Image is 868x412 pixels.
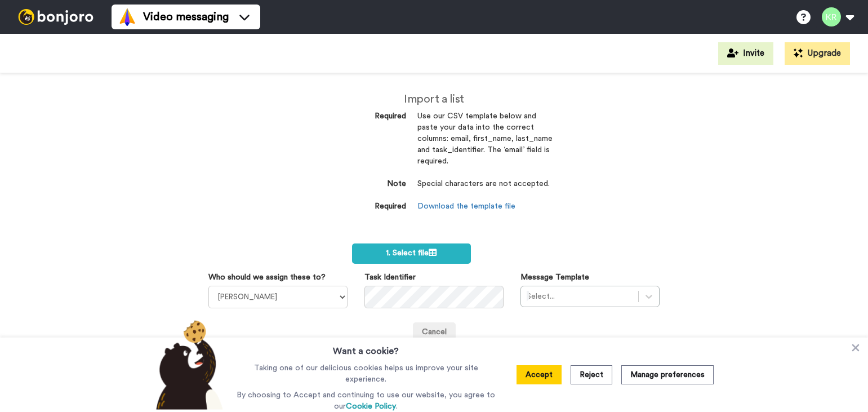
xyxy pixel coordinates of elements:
[520,272,589,283] label: Message Template
[316,201,406,212] dt: Required
[386,249,437,257] span: 1. Select file
[316,93,553,105] h2: Import a list
[118,8,136,26] img: vm-color.svg
[517,365,562,384] button: Accept
[417,179,553,201] dd: Special characters are not accepted.
[234,389,498,412] p: By choosing to Accept and continuing to use our website, you agree to our .
[417,111,553,179] dd: Use our CSV template below and paste your data into the correct columns: email, first_name, last_...
[785,42,850,65] button: Upgrade
[143,9,229,25] span: Video messaging
[234,362,498,385] p: Taking one of our delicious cookies helps us improve your site experience.
[316,111,406,122] dt: Required
[14,9,98,25] img: bj-logo-header-white.svg
[417,202,515,210] a: Download the template file
[621,365,714,384] button: Manage preferences
[364,272,416,283] label: Task Identifier
[208,272,326,283] label: Who should we assign these to?
[571,365,612,384] button: Reject
[718,42,773,65] button: Invite
[413,322,456,343] a: Cancel
[316,179,406,190] dt: Note
[346,402,396,410] a: Cookie Policy
[146,320,229,410] img: bear-with-cookie.png
[333,338,399,358] h3: Want a cookie?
